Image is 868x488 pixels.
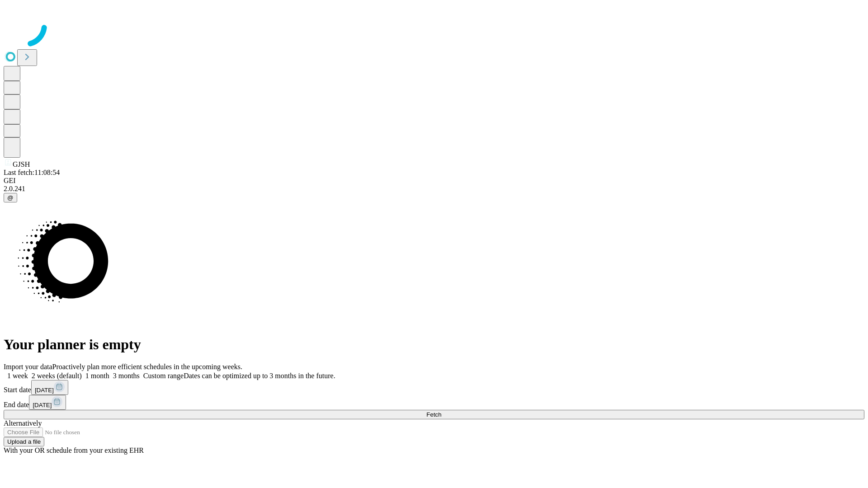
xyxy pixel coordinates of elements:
[113,372,140,380] span: 3 months
[4,380,864,395] div: Start date
[4,193,17,202] button: @
[29,395,66,410] button: [DATE]
[31,380,68,395] button: [DATE]
[7,372,28,380] span: 1 week
[4,363,52,371] span: Import your data
[4,437,44,446] button: Upload a file
[35,387,54,394] span: [DATE]
[4,185,864,193] div: 2.0.241
[13,160,30,168] span: GJSH
[85,372,109,380] span: 1 month
[4,336,864,353] h1: Your planner is empty
[4,419,42,427] span: Alternatively
[7,194,14,201] span: @
[4,410,864,419] button: Fetch
[33,402,52,408] span: [DATE]
[426,411,441,418] span: Fetch
[32,372,82,380] span: 2 weeks (default)
[184,372,335,380] span: Dates can be optimized up to 3 months in the future.
[52,363,242,371] span: Proactively plan more efficient schedules in the upcoming weeks.
[4,169,60,176] span: Last fetch: 11:08:54
[4,395,864,410] div: End date
[4,177,864,185] div: GEI
[4,446,144,454] span: With your OR schedule from your existing EHR
[143,372,184,380] span: Custom range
